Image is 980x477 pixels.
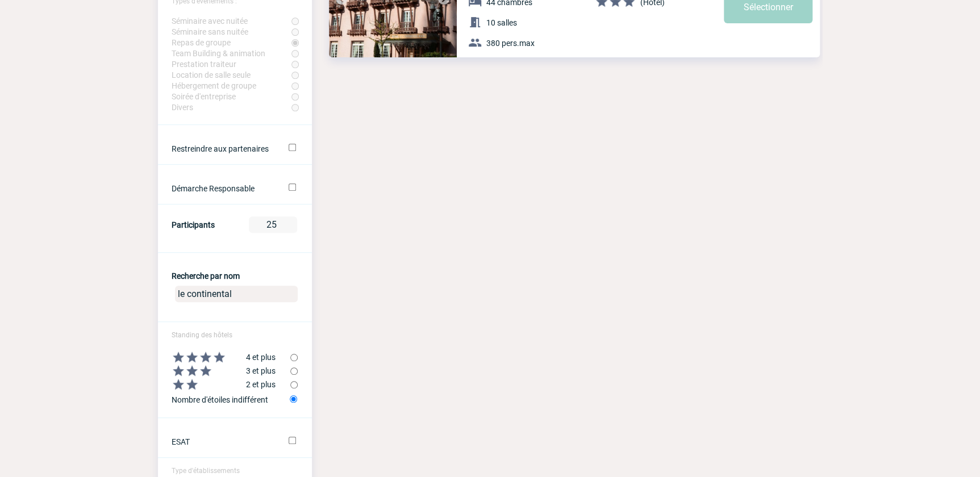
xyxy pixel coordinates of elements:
[172,38,291,47] label: Repas de groupe
[172,271,240,281] label: Recherche par nom
[468,15,482,29] img: baseline_meeting_room_white_24dp-b.png
[468,36,482,49] img: baseline_group_white_24dp-b.png
[158,378,290,391] label: 2 et plus
[289,183,296,191] input: Démarche Responsable
[172,467,240,475] span: Type d'établissements
[486,18,517,27] span: 10 salles
[172,27,291,36] label: Séminaire sans nuitée
[172,144,273,153] label: Ne filtrer que sur les établissements ayant un partenariat avec IME
[172,437,273,446] label: ESAT
[158,364,290,378] label: 3 et plus
[172,331,232,339] span: Standing des hôtels
[172,220,215,229] label: Participants
[172,16,291,26] label: Séminaire avec nuitée
[172,60,291,69] label: Prestation traiteur
[172,49,291,58] label: Team Building & animation
[172,391,290,407] label: Nombre d'étoiles indifférent
[289,144,296,151] input: Ne filtrer que sur les établissements ayant un partenariat avec IME
[172,92,291,101] label: Soirée d'entreprise
[172,81,291,90] label: Hébergement de groupe
[172,184,273,193] label: Démarche Responsable
[172,103,291,112] label: Divers
[172,70,291,79] label: Location de salle seule
[486,39,535,48] span: 380 pers.max
[158,350,290,364] label: 4 et plus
